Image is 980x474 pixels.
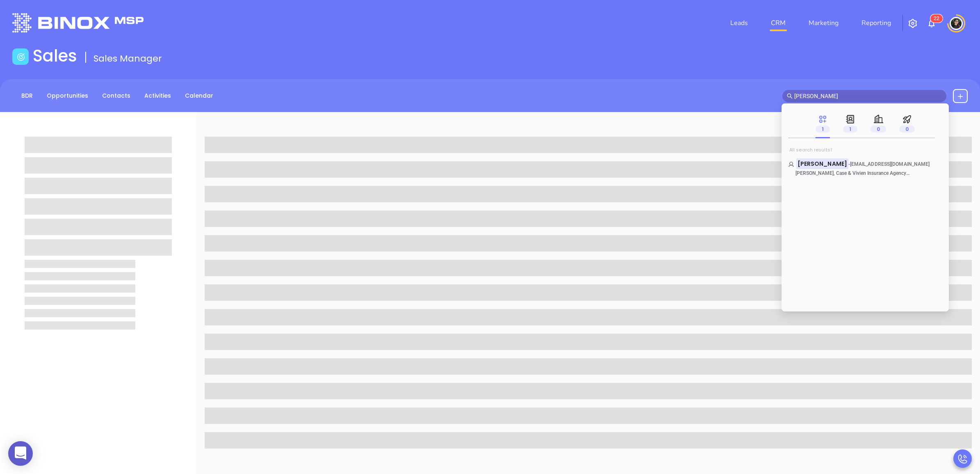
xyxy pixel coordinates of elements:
[789,147,832,153] span: All search results 1
[934,16,937,21] span: 2
[727,15,751,31] a: Leads
[908,18,918,28] img: iconSetting
[843,126,857,133] span: 1
[796,158,848,169] mark: [PERSON_NAME]
[768,15,789,31] a: CRM
[927,18,937,28] img: iconNotification
[848,161,930,167] span: -
[937,16,939,21] span: 2
[788,160,942,164] p: Jim Bacino
[950,17,963,30] img: user
[93,52,162,65] span: Sales Manager
[816,126,830,133] span: 1
[97,89,135,103] a: Contacts
[180,89,218,103] a: Calendar
[12,13,144,32] img: logo
[795,170,910,176] span: [PERSON_NAME], Case & Vivien Insurance Agency
[805,15,842,31] a: Marketing
[930,14,943,23] sup: 22
[42,89,93,103] a: Opportunities
[899,126,915,133] span: 0
[16,89,38,103] a: BDR
[139,89,176,103] a: Activities
[850,161,930,167] span: [EMAIL_ADDRESS][DOMAIN_NAME]
[788,170,911,176] p: - IT Manager
[33,46,77,66] h1: Sales
[787,93,793,99] span: search
[871,126,886,133] span: 0
[794,92,942,101] input: Search…
[858,15,894,31] a: Reporting
[788,160,942,176] a: [PERSON_NAME]-[EMAIL_ADDRESS][DOMAIN_NAME][PERSON_NAME], Case & Vivien Insurance Agency- IT Manager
